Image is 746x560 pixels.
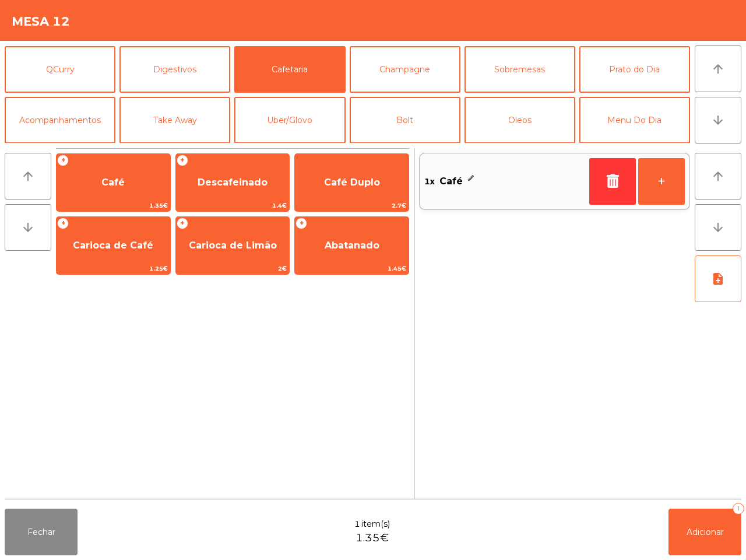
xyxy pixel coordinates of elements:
[234,46,345,93] button: Cafetaria
[733,503,744,514] div: 1
[711,272,725,286] i: note_add
[579,97,690,143] button: Menu Do Dia
[711,220,725,235] i: arrow_downward
[57,218,69,229] span: +
[5,153,51,199] button: arrow_upward
[5,46,115,93] button: QCurry
[325,240,379,251] span: Abatanado
[5,204,51,251] button: arrow_downward
[234,97,345,143] button: Uber/Glovo
[638,158,685,205] button: +
[5,97,115,143] button: Acompanhamentos
[177,155,188,166] span: +
[21,220,35,235] i: arrow_downward
[176,200,290,211] span: 1.4€
[695,45,741,92] button: arrow_upward
[57,200,170,211] span: 1.35€
[324,177,380,188] span: Café Duplo
[176,263,290,274] span: 2€
[439,173,463,190] span: Café
[295,200,409,211] span: 2.7€
[354,518,360,530] span: 1
[350,46,460,93] button: Champagne
[57,263,170,274] span: 1.25€
[57,155,69,166] span: +
[695,256,741,302] button: note_add
[73,240,153,251] span: Carioca de Café
[21,169,35,183] i: arrow_upward
[465,97,575,143] button: Oleos
[119,97,230,143] button: Take Away
[12,13,70,30] h4: Mesa 12
[711,62,725,76] i: arrow_upward
[711,169,725,183] i: arrow_upward
[5,509,78,555] button: Fechar
[711,113,725,127] i: arrow_downward
[177,218,188,229] span: +
[695,204,741,251] button: arrow_downward
[198,177,268,188] span: Descafeinado
[295,263,409,274] span: 1.45€
[695,97,741,143] button: arrow_downward
[579,46,690,93] button: Prato do Dia
[687,527,724,537] span: Adicionar
[119,46,230,93] button: Digestivos
[695,153,741,199] button: arrow_upward
[350,97,460,143] button: Bolt
[189,240,277,251] span: Carioca de Limão
[356,530,389,546] span: 1.35€
[668,509,741,555] button: Adicionar1
[424,173,435,190] span: 1x
[465,46,575,93] button: Sobremesas
[101,177,125,188] span: Café
[295,218,307,229] span: +
[361,518,390,530] span: item(s)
